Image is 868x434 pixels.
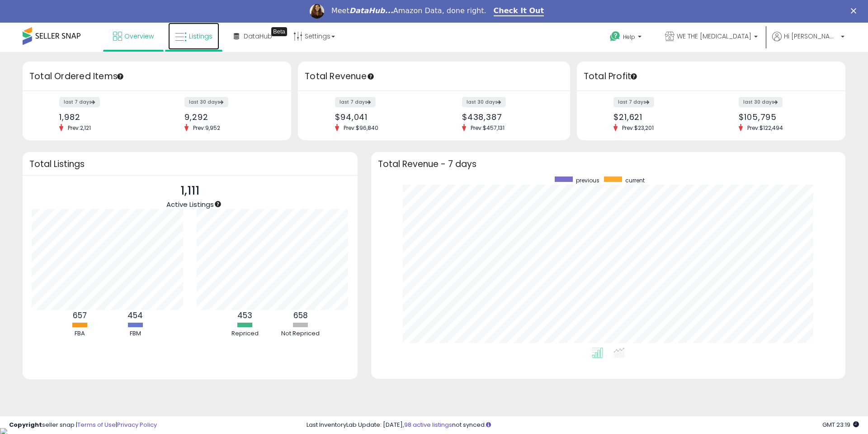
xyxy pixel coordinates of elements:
[335,112,427,122] div: $94,041
[124,32,154,41] span: Overview
[613,112,704,122] div: $21,621
[367,72,375,81] div: Tooltip anchor
[486,422,491,428] i: Click here to read more about un-synced listings.
[73,310,87,321] b: 657
[677,32,751,41] span: WE THE [MEDICAL_DATA]
[9,420,42,429] strong: Copyright
[307,421,859,429] div: Last InventoryLab Update: [DATE], not synced.
[851,8,860,14] div: Close
[189,124,225,132] span: Prev: 9,952
[218,329,272,338] div: Repriced
[59,112,150,122] div: 1,982
[576,176,599,184] span: previous
[9,421,157,429] div: seller snap | |
[237,310,252,321] b: 453
[743,124,788,132] span: Prev: $122,494
[52,329,107,338] div: FBA
[106,23,160,50] a: Overview
[404,420,452,429] a: 98 active listings
[166,200,214,209] span: Active Listings
[822,420,859,429] span: 2025-09-8 23:19 GMT
[227,23,279,50] a: DataHub
[462,112,554,122] div: $438,387
[287,23,342,50] a: Settings
[658,23,764,52] a: WE THE [MEDICAL_DATA]
[378,161,839,167] h3: Total Revenue - 7 days
[166,182,214,200] p: 1,111
[244,32,272,41] span: DataHub
[29,161,351,167] h3: Total Listings
[77,420,116,429] a: Terms of Use
[772,32,844,52] a: Hi [PERSON_NAME]
[59,97,100,107] label: last 7 days
[127,310,143,321] b: 454
[184,112,275,122] div: 9,292
[784,32,838,41] span: Hi [PERSON_NAME]
[466,124,509,132] span: Prev: $457,131
[339,124,383,132] span: Prev: $96,840
[462,97,506,107] label: last 30 days
[613,97,654,107] label: last 7 days
[305,70,563,83] h3: Total Revenue
[189,32,212,41] span: Listings
[494,6,544,16] a: Check It Out
[271,27,287,36] div: Tooltip anchor
[349,6,393,15] i: DataHub...
[609,31,621,42] i: Get Help
[116,72,124,81] div: Tooltip anchor
[108,329,162,338] div: FBM
[618,124,658,132] span: Prev: $23,201
[168,23,219,50] a: Listings
[29,70,284,83] h3: Total Ordered Items
[117,420,157,429] a: Privacy Policy
[584,70,839,83] h3: Total Profit
[63,124,95,132] span: Prev: 2,121
[293,310,308,321] b: 658
[603,24,651,52] a: Help
[625,176,645,184] span: current
[623,33,635,41] span: Help
[274,329,328,338] div: Not Repriced
[739,112,830,122] div: $105,795
[335,97,376,107] label: last 7 days
[630,72,638,81] div: Tooltip anchor
[310,4,324,19] img: Profile image for Georgie
[214,200,222,208] div: Tooltip anchor
[184,97,228,107] label: last 30 days
[739,97,783,107] label: last 30 days
[331,6,486,15] div: Meet Amazon Data, done right.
